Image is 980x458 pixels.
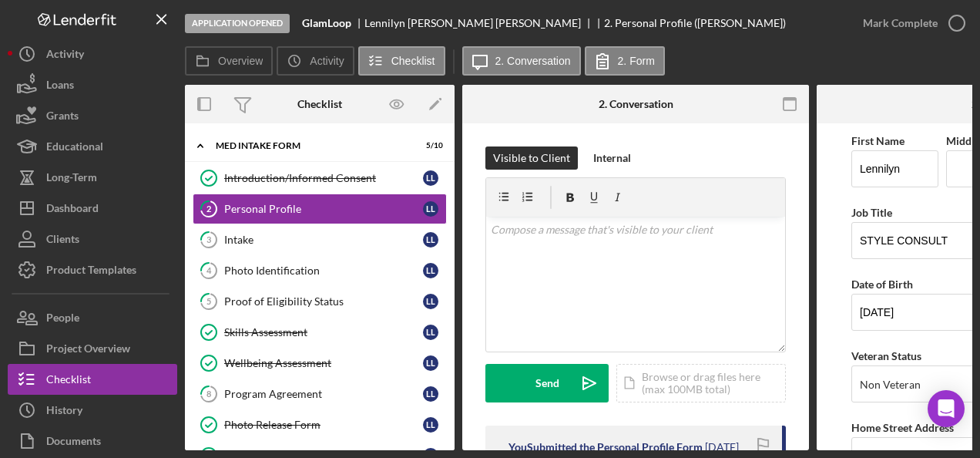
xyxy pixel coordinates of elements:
[8,131,177,162] button: Educational
[618,55,655,67] label: 2. Form
[8,39,177,69] button: Activity
[586,146,639,170] button: Internal
[423,232,438,248] div: L L
[485,364,609,402] button: Send
[185,46,273,76] button: Overview
[193,409,447,440] a: Photo Release FormLL
[224,172,423,184] div: Introduction/Informed Consent
[46,302,79,337] div: People
[216,141,404,150] div: MED Intake Form
[358,46,445,76] button: Checklist
[206,204,211,214] tspan: 2
[46,131,103,166] div: Educational
[863,8,938,39] div: Mark Complete
[224,419,423,431] div: Photo Release Form
[928,390,965,427] div: Open Intercom Messenger
[8,100,177,131] button: Grants
[193,317,447,348] a: Skills AssessmentLL
[224,357,423,369] div: Wellbeing Assessment
[423,355,438,371] div: L L
[364,17,594,29] div: Lennilyn [PERSON_NAME] [PERSON_NAME]
[391,55,435,67] label: Checklist
[8,69,177,100] button: Loans
[423,386,438,402] div: L L
[851,206,892,219] label: Job Title
[508,441,703,453] div: You Submitted the Personal Profile Form
[206,234,211,244] tspan: 3
[310,55,344,67] label: Activity
[46,254,136,289] div: Product Templates
[224,234,423,246] div: Intake
[423,417,438,433] div: L L
[585,46,665,76] button: 2. Form
[851,278,913,291] label: Date of Birth
[599,98,673,110] div: 2. Conversation
[495,55,571,67] label: 2. Conversation
[46,100,79,135] div: Grants
[46,39,84,73] div: Activity
[193,348,447,379] a: Wellbeing AssessmentLL
[851,421,954,434] label: Home Street Address
[462,46,581,76] button: 2. Conversation
[8,395,177,426] button: History
[193,163,447,194] a: Introduction/Informed ConsentLL
[8,254,177,285] button: Product Templates
[8,224,177,254] button: Clients
[46,162,97,197] div: Long-Term
[224,326,423,338] div: Skills Assessment
[8,333,177,364] button: Project Overview
[8,364,177,395] button: Checklist
[423,170,438,186] div: L L
[423,263,438,278] div: L L
[46,395,82,429] div: History
[218,55,263,67] label: Overview
[297,98,342,110] div: Checklist
[604,17,786,29] div: 2. Personal Profile ([PERSON_NAME])
[423,201,438,217] div: L L
[8,302,177,333] button: People
[8,193,177,224] button: Dashboard
[860,379,921,391] div: Non Veteran
[485,146,578,170] button: Visible to Client
[705,441,739,453] time: 2025-09-18 17:03
[493,146,570,170] div: Visible to Client
[8,162,177,193] button: Long-Term
[46,364,91,399] div: Checklist
[224,295,423,308] div: Proof of Eligibility Status
[206,265,212,275] tspan: 4
[224,203,423,215] div: Personal Profile
[8,426,177,456] button: Documents
[193,379,447,409] a: 8Program AgreementLL
[847,8,972,39] button: Mark Complete
[415,141,443,150] div: 5 / 10
[206,296,211,306] tspan: 5
[851,134,904,147] label: First Name
[193,255,447,286] a: 4Photo IdentificationLL
[423,325,438,340] div: L L
[46,193,99,227] div: Dashboard
[193,286,447,317] a: 5Proof of Eligibility StatusLL
[46,69,74,104] div: Loans
[206,389,211,399] tspan: 8
[423,294,438,309] div: L L
[302,17,351,29] b: GlamLoop
[224,388,423,400] div: Program Agreement
[593,146,631,170] div: Internal
[193,194,447,224] a: 2Personal ProfileLL
[193,224,447,255] a: 3IntakeLL
[277,46,354,76] button: Activity
[224,264,423,277] div: Photo Identification
[46,224,79,258] div: Clients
